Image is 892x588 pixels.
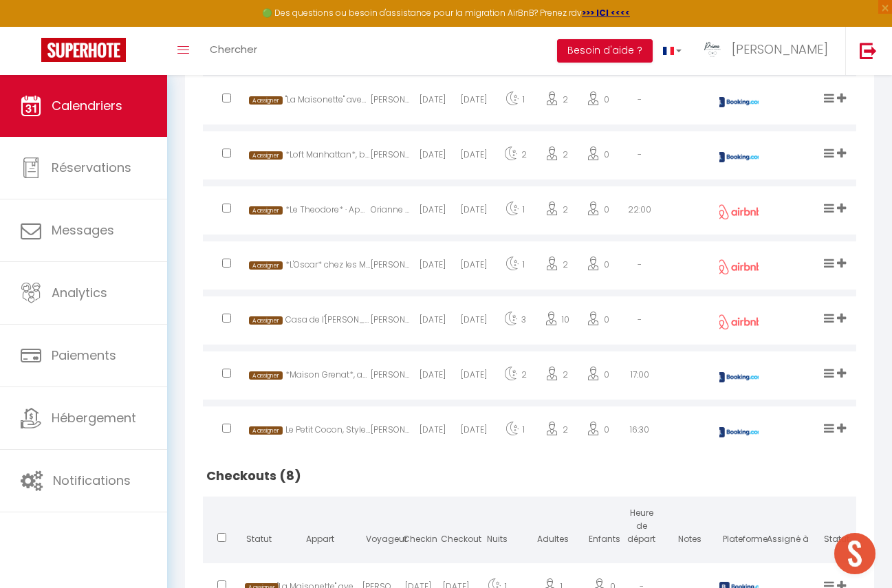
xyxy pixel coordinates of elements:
div: *Le Theodore* · Appartement charmant proche gare, by Primo Conciergerie [285,190,371,235]
th: Adultes [520,497,585,560]
th: Notes [660,497,719,560]
div: [DATE] [453,80,494,124]
a: >>> ICI <<<< [582,7,630,19]
span: Réservations [52,159,131,176]
div: [PERSON_NAME] [371,355,412,400]
div: - [619,245,660,290]
div: 0 [578,410,619,455]
div: - [619,80,660,124]
div: [DATE] [412,245,453,290]
div: [DATE] [412,80,453,124]
img: airbnb2.png [715,314,763,329]
th: Nuits [475,497,521,560]
div: - [619,300,660,345]
span: Hébergement [52,409,136,426]
div: 0 [578,80,619,124]
div: "La Maisonette" avec [PERSON_NAME] et [PERSON_NAME] privés [285,80,371,124]
span: Appart [306,533,334,545]
th: Plateforme [719,497,759,560]
div: [PERSON_NAME] [371,135,412,179]
div: Casa de l'[PERSON_NAME] de l'Olivier av [PERSON_NAME] by Primoconciergerie [285,300,371,345]
span: Statut [246,533,272,545]
span: A assigner [249,426,283,435]
span: A assigner [249,206,283,215]
div: *L'Oscar* chez les M >•< by Primo Conciergerie [285,245,371,290]
span: A assigner [249,151,283,160]
h2: Checkouts (8) [203,455,856,497]
div: [PERSON_NAME] [371,80,412,124]
div: 2 [536,355,578,400]
div: Le Petit Cocon, Style Hôtel idéal pro ou couple [285,410,371,455]
div: [DATE] [412,300,453,345]
div: 0 [578,355,619,400]
div: - [619,135,660,179]
span: Notifications [53,472,131,489]
div: [DATE] [453,355,494,400]
div: Orianne Nugues [371,190,412,235]
a: Chercher [199,27,268,75]
img: logout [860,42,877,59]
div: 0 [578,190,619,235]
div: 17:00 [619,355,660,400]
div: 3 [494,300,536,345]
div: [DATE] [453,190,494,235]
div: Ouvrir le chat [834,533,875,574]
div: [DATE] [412,190,453,235]
div: [DATE] [412,135,453,179]
div: [DATE] [412,355,453,400]
div: 2 [494,135,536,179]
div: 0 [578,300,619,345]
div: 2 [536,80,578,124]
img: booking2.png [715,372,763,382]
div: 2 [494,355,536,400]
img: airbnb2.png [715,204,763,219]
img: booking2.png [715,97,763,107]
div: 1 [494,190,536,235]
div: 22:00 [619,190,660,235]
th: Checkout [437,497,475,560]
div: *Loft Manhattan*, by Primo Conciergerie [285,135,371,179]
div: [DATE] [412,410,453,455]
span: Chercher [210,42,257,56]
div: [DATE] [453,245,494,290]
div: 2 [536,135,578,179]
div: 0 [578,245,619,290]
div: [DATE] [453,300,494,345]
span: A assigner [249,261,283,270]
span: A assigner [249,96,283,105]
div: 1 [494,80,536,124]
div: [DATE] [453,410,494,455]
div: 2 [536,190,578,235]
div: [PERSON_NAME] [371,245,412,290]
img: ... [702,39,723,60]
span: Analytics [52,284,107,301]
th: Voyageur [362,497,400,560]
div: [DATE] [453,135,494,179]
div: 0 [578,135,619,179]
span: Messages [52,221,114,239]
div: 1 [494,410,536,455]
a: ... [PERSON_NAME] [692,27,845,75]
span: A assigner [249,316,283,325]
span: [PERSON_NAME] [732,41,828,58]
div: 10 [536,300,578,345]
div: *Maison Grenat*, avec terrasse by Primo Conciergerie [285,355,371,400]
img: booking2.png [715,427,763,437]
img: Super Booking [41,38,126,62]
th: Heure de départ [623,497,660,560]
div: [PERSON_NAME] [371,410,412,455]
th: Assigné à [759,497,818,560]
div: 2 [536,410,578,455]
div: 1 [494,245,536,290]
th: Statut [817,497,856,560]
th: Checkin [400,497,437,560]
th: Enfants [585,497,622,560]
div: 16:30 [619,410,660,455]
button: Besoin d'aide ? [557,39,653,63]
img: booking2.png [715,152,763,162]
div: 2 [536,245,578,290]
span: A assigner [249,371,283,380]
span: Calendriers [52,97,122,114]
span: Paiements [52,347,116,364]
